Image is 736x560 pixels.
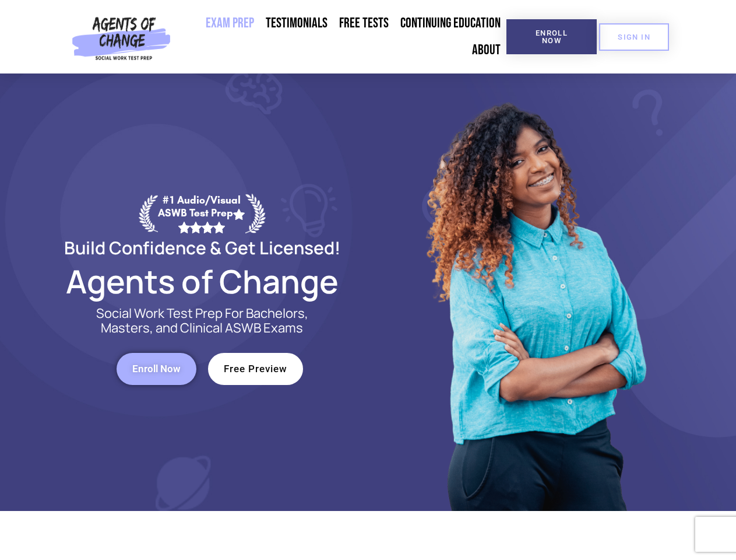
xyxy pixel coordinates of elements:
span: Enroll Now [525,29,578,44]
div: #1 Audio/Visual ASWB Test Prep [158,194,245,233]
p: Social Work Test Prep For Bachelors, Masters, and Clinical ASWB Exams [83,306,322,335]
nav: Menu [175,10,506,64]
a: Enroll Now [506,19,597,54]
a: About [466,37,506,64]
a: SIGN IN [599,23,669,51]
h2: Agents of Change [36,268,368,295]
a: Free Preview [208,353,303,385]
a: Enroll Now [117,353,196,385]
h2: Build Confidence & Get Licensed! [36,239,368,256]
a: Continuing Education [395,10,506,37]
a: Testimonials [260,10,333,37]
span: SIGN IN [618,33,650,41]
span: Enroll Now [132,364,181,374]
a: Exam Prep [200,10,260,37]
span: Free Preview [224,364,287,374]
a: Free Tests [333,10,395,37]
img: Website Image 1 (1) [418,73,651,511]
